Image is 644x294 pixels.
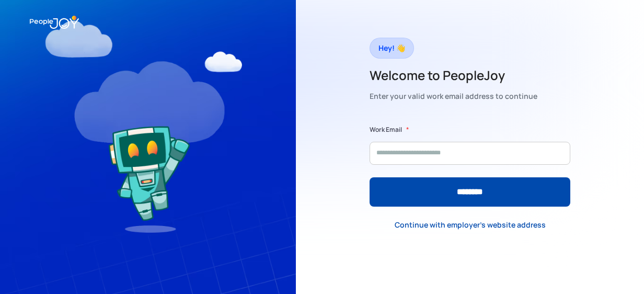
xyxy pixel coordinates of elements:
[395,220,546,230] div: Continue with employer's website address
[370,125,402,135] label: Work Email
[378,41,405,55] div: Hey! 👋
[370,89,537,104] div: Enter your valid work email address to continue
[370,67,537,84] h2: Welcome to PeopleJoy
[370,125,570,207] form: Form
[386,214,554,236] a: Continue with employer's website address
